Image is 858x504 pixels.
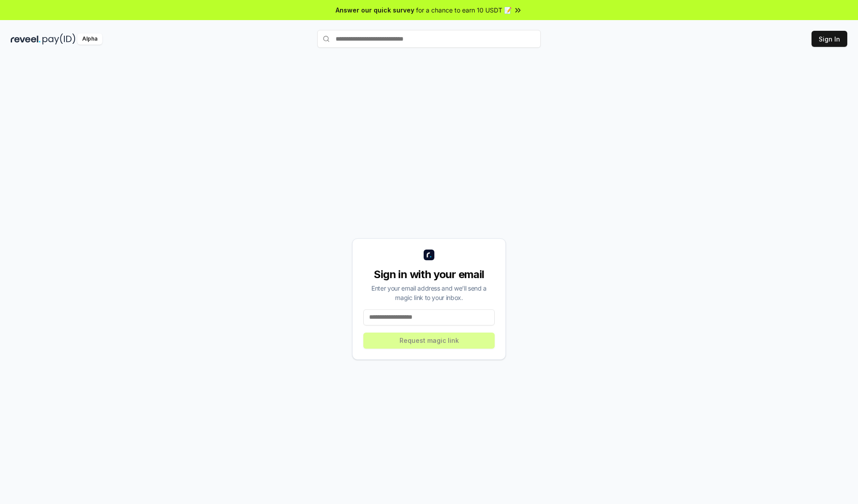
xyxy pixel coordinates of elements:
button: Sign In [812,31,847,47]
div: Sign in with your email [363,267,495,282]
span: Answer our quick survey [336,5,414,15]
img: reveel_dark [11,33,41,45]
img: pay_id [42,33,76,45]
div: Alpha [77,33,102,45]
img: logo_small [424,250,434,260]
span: for a chance to earn 10 USDT 📝 [416,5,512,15]
div: Enter your email address and we’ll send a magic link to your inbox. [363,283,495,302]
